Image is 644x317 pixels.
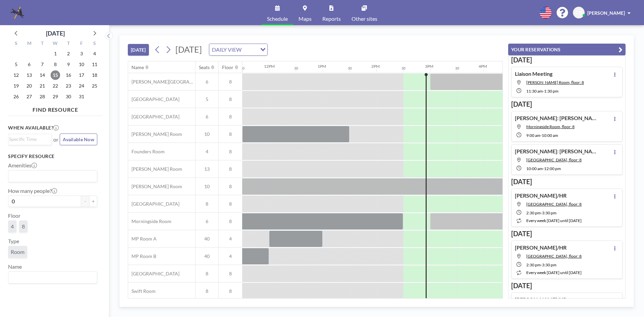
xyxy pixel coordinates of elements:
[515,70,552,77] h4: Liaison Meeting
[128,183,182,190] span: [PERSON_NAME] Room
[222,64,233,70] div: Floor
[526,262,541,267] span: 2:30 PM
[199,64,210,70] div: Seats
[77,60,86,69] span: Friday, October 10, 2025
[196,253,218,259] span: 40
[90,60,99,69] span: Saturday, October 11, 2025
[540,133,542,138] span: -
[8,134,52,144] div: Search for option
[128,96,179,102] span: [GEOGRAPHIC_DATA]
[196,149,218,155] span: 4
[77,49,86,58] span: Friday, October 3, 2025
[526,254,582,259] span: West End Room, floor: 8
[75,40,88,48] div: F
[511,56,623,64] h3: [DATE]
[526,89,543,94] span: 11:30 AM
[322,16,341,21] span: Reports
[81,196,89,207] button: -
[77,92,86,101] span: Friday, October 31, 2025
[9,172,93,180] input: Search for option
[587,10,625,16] span: [PERSON_NAME]
[526,133,540,138] span: 9:00 AM
[196,183,218,190] span: 10
[515,244,567,251] h4: [PERSON_NAME]/HR
[9,273,93,282] input: Search for option
[8,272,97,283] div: Search for option
[11,6,24,19] img: organization-logo
[22,223,25,229] span: 8
[10,40,23,48] div: S
[90,81,99,91] span: Saturday, October 25, 2025
[128,288,156,294] span: Swift Room
[38,81,47,91] span: Tuesday, October 21, 2025
[128,79,195,85] span: [PERSON_NAME][GEOGRAPHIC_DATA]
[455,66,459,70] div: 30
[128,44,149,56] button: [DATE]
[196,166,218,172] span: 13
[196,96,218,102] span: 5
[8,170,97,182] div: Search for option
[526,202,582,207] span: West End Room, floor: 8
[541,262,542,267] span: -
[88,40,101,48] div: S
[541,210,542,215] span: -
[515,192,567,199] h4: [PERSON_NAME]/HR
[526,218,582,223] span: every week [DATE] until [DATE]
[511,281,623,290] h3: [DATE]
[352,16,377,21] span: Other sites
[63,137,94,142] span: Available Now
[511,229,623,238] h3: [DATE]
[219,96,242,102] span: 8
[508,44,626,55] button: YOUR RESERVATIONS
[515,115,599,121] h4: [PERSON_NAME]: [PERSON_NAME]
[542,262,556,267] span: 3:30 PM
[51,92,60,101] span: Wednesday, October 29, 2025
[8,238,19,245] label: Type
[51,70,60,80] span: Wednesday, October 15, 2025
[219,201,242,207] span: 8
[515,296,567,303] h4: [PERSON_NAME]/HR
[219,166,242,172] span: 8
[11,223,14,229] span: 4
[38,92,47,101] span: Tuesday, October 28, 2025
[64,92,73,101] span: Thursday, October 30, 2025
[244,45,256,54] input: Search for option
[196,131,218,137] span: 10
[479,64,487,69] div: 4PM
[526,157,582,162] span: West End Room, floor: 8
[219,218,242,224] span: 8
[36,40,49,48] div: T
[8,162,37,169] label: Amenities
[196,236,218,242] span: 40
[51,49,60,58] span: Wednesday, October 1, 2025
[11,70,21,80] span: Sunday, October 12, 2025
[128,253,156,259] span: MP Room B
[64,81,73,91] span: Thursday, October 23, 2025
[371,64,380,69] div: 2PM
[219,236,242,242] span: 4
[128,166,182,172] span: [PERSON_NAME] Room
[175,44,202,54] span: [DATE]
[511,177,623,186] h3: [DATE]
[64,60,73,69] span: Thursday, October 9, 2025
[51,60,60,69] span: Wednesday, October 8, 2025
[219,79,242,85] span: 8
[196,271,218,277] span: 8
[8,188,57,194] label: How many people?
[11,60,21,69] span: Sunday, October 5, 2025
[267,16,288,21] span: Schedule
[299,16,312,21] span: Maps
[128,131,182,137] span: [PERSON_NAME] Room
[8,104,103,113] h4: FIND RESOURCE
[46,29,65,38] div: [DATE]
[219,149,242,155] span: 8
[196,114,218,120] span: 6
[77,81,86,91] span: Friday, October 24, 2025
[77,70,86,80] span: Friday, October 17, 2025
[219,271,242,277] span: 8
[128,271,179,277] span: [GEOGRAPHIC_DATA]
[526,124,575,129] span: Morningside Room, floor: 8
[219,114,242,120] span: 8
[11,92,21,101] span: Sunday, October 26, 2025
[211,45,243,54] span: DAILY VIEW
